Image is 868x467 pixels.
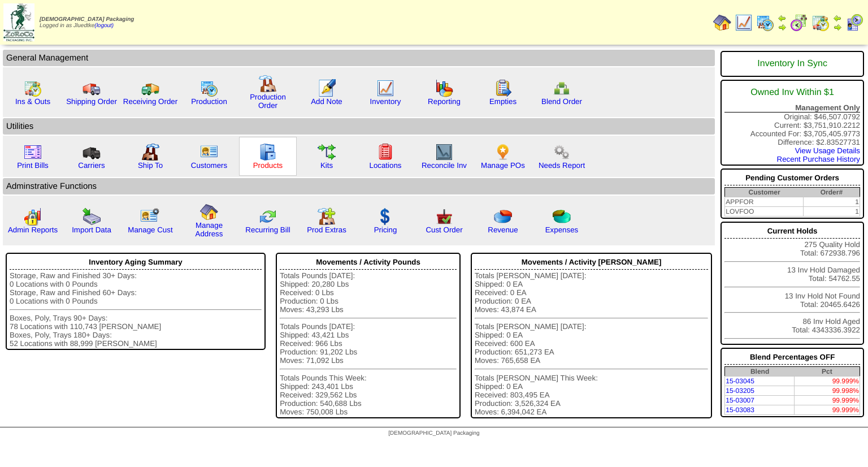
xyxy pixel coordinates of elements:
a: Prod Extras [307,226,346,234]
th: Customer [725,188,804,197]
a: Empties [489,97,517,106]
div: 275 Quality Hold Total: 672938.796 13 Inv Hold Damaged Total: 54762.55 13 Inv Hold Not Found Tota... [721,222,864,345]
a: Customers [191,161,227,170]
a: Manage POs [481,161,525,170]
td: 99.998% [795,386,860,396]
img: locations.gif [376,143,394,161]
img: po.png [494,143,512,161]
div: Pending Customer Orders [724,171,860,185]
img: network.png [553,79,571,97]
a: Import Data [72,226,111,234]
img: managecust.png [140,207,161,226]
div: Blend Percentages OFF [724,350,860,365]
a: Shipping Order [66,97,117,106]
img: line_graph.gif [376,79,394,97]
td: Utilities [3,118,715,135]
img: truck.gif [83,79,101,97]
a: 15-03083 [726,406,754,414]
th: Blend [725,367,795,377]
img: workflow.png [553,143,571,161]
img: factory2.gif [141,143,159,161]
img: zoroco-logo-small.webp [3,3,34,41]
img: truck2.gif [141,79,159,97]
div: Totals Pounds [DATE]: Shipped: 20,280 Lbs Received: 0 Lbs Production: 0 Lbs Moves: 43,293 Lbs Tot... [280,271,457,416]
div: Inventory Aging Summary [10,255,262,270]
img: arrowleft.gif [778,14,787,23]
a: Reconcile Inv [422,161,467,170]
img: arrowright.gif [833,23,842,32]
td: Adminstrative Functions [3,178,715,194]
a: Pricing [374,226,397,234]
div: Current Holds [724,224,860,239]
img: home.gif [713,14,731,32]
a: Inventory [370,97,401,106]
a: Ins & Outs [15,97,50,106]
td: 99.999% [795,377,860,386]
a: Locations [369,161,401,170]
img: calendarinout.gif [811,14,830,32]
img: graph2.png [24,207,42,226]
img: workorder.gif [494,79,512,97]
img: workflow.gif [318,143,336,161]
td: APPFOR [725,197,804,207]
a: View Usage Details [795,146,860,155]
span: [DEMOGRAPHIC_DATA] Packaging [388,430,479,436]
img: orders.gif [318,79,336,97]
a: (logout) [94,23,114,29]
a: Print Bills [17,161,49,170]
td: 1 [804,207,860,217]
th: Pct [795,367,860,377]
img: cabinet.gif [259,143,277,161]
a: Manage Address [196,221,223,238]
a: Admin Reports [8,226,58,234]
th: Order# [804,188,860,197]
td: General Management [3,50,715,66]
img: prodextras.gif [318,207,336,226]
img: cust_order.png [435,207,453,226]
img: arrowleft.gif [833,14,842,23]
a: Manage Cust [128,226,172,234]
img: dollar.gif [376,207,394,226]
img: line_graph2.gif [435,143,453,161]
a: Expenses [545,226,579,234]
div: Original: $46,507.0792 Current: $3,751,910.2212 Accounted For: $3,705,405.9773 Difference: $2.835... [721,80,864,166]
a: Cust Order [426,226,462,234]
a: 15-03045 [726,377,754,385]
a: Kits [320,161,333,170]
a: Production [191,97,227,106]
img: pie_chart.png [494,207,512,226]
div: Storage, Raw and Finished 30+ Days: 0 Locations with 0 Pounds Storage, Raw and Finished 60+ Days:... [10,271,262,348]
div: Inventory In Sync [724,53,860,75]
a: Receiving Order [123,97,177,106]
a: Recurring Bill [245,226,290,234]
span: [DEMOGRAPHIC_DATA] Packaging [40,16,134,23]
a: 15-03205 [726,387,754,395]
div: Totals [PERSON_NAME] [DATE]: Shipped: 0 EA Received: 0 EA Production: 0 EA Moves: 43,874 EA Total... [475,271,708,416]
a: 15-03007 [726,396,754,404]
td: 99.999% [795,396,860,405]
img: factory.gif [259,75,277,93]
img: truck3.gif [83,143,101,161]
img: home.gif [200,203,218,221]
a: Add Note [311,97,342,106]
span: Logged in as Jluedtke [40,16,134,29]
a: Carriers [78,161,105,170]
a: Revenue [488,226,518,234]
img: line_graph.gif [735,14,753,32]
a: Ship To [138,161,163,170]
img: calendarblend.gif [790,14,808,32]
td: LOVFOO [725,207,804,217]
img: graph.gif [435,79,453,97]
img: calendarprod.gif [200,79,218,97]
img: pie_chart2.png [553,207,571,226]
a: Production Order [250,93,286,110]
a: Needs Report [539,161,585,170]
td: 1 [804,197,860,207]
a: Recent Purchase History [777,155,860,163]
img: reconcile.gif [259,207,277,226]
a: Reporting [428,97,461,106]
img: invoice2.gif [24,143,42,161]
div: Movements / Activity [PERSON_NAME] [475,255,708,270]
a: Blend Order [541,97,582,106]
div: Owned Inv Within $1 [724,82,860,103]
